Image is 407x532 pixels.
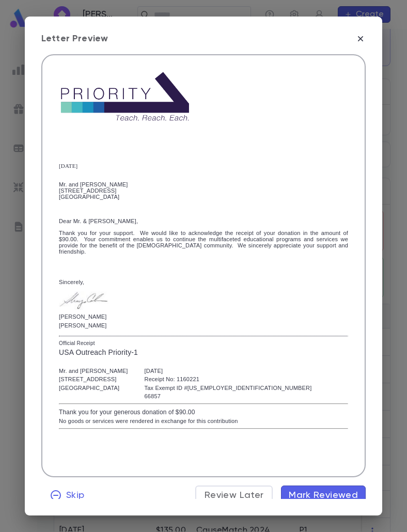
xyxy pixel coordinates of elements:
div: No goods or services were rendered in exchange for this contribution [59,417,348,426]
button: Mark Reviewed [281,486,366,505]
div: 66857 [145,392,312,401]
div: Mr. and [PERSON_NAME] [59,181,348,187]
button: Skip [41,486,92,505]
div: Letter Preview [41,33,108,44]
p: Thank you for your support. We would like to acknowledge the receipt of your donation in the amou... [59,230,348,255]
p: [PERSON_NAME] [59,324,108,327]
div: [STREET_ADDRESS] [59,187,348,194]
div: Receipt No: 1160221 [145,375,312,384]
p: Dear Mr. & [PERSON_NAME], [59,218,348,224]
div: [STREET_ADDRESS] [59,375,128,384]
div: Thank you for your generous donation of $90.00 [59,408,348,417]
div: Tax Exempt ID #[US_EMPLOYER_IDENTIFICATION_NUMBER] [145,384,312,393]
div: [GEOGRAPHIC_DATA] [59,384,128,393]
span: Mark Reviewed [289,490,358,501]
div: [GEOGRAPHIC_DATA] [59,194,348,200]
div: Sincerely, [59,279,348,285]
img: RSC Signature COLOR tiny.jpg [59,291,108,310]
div: Official Receipt [59,339,348,347]
span: Skip [66,490,84,501]
p: [PERSON_NAME] [59,316,108,319]
span: Review Later [205,490,263,501]
div: USA Outreach Priority-1 [59,347,348,358]
span: [DATE] [59,163,77,169]
img: P1.png [59,72,191,121]
div: Mr. and [PERSON_NAME] [59,367,128,375]
button: Review Later [195,486,273,505]
div: [DATE] [145,367,312,375]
